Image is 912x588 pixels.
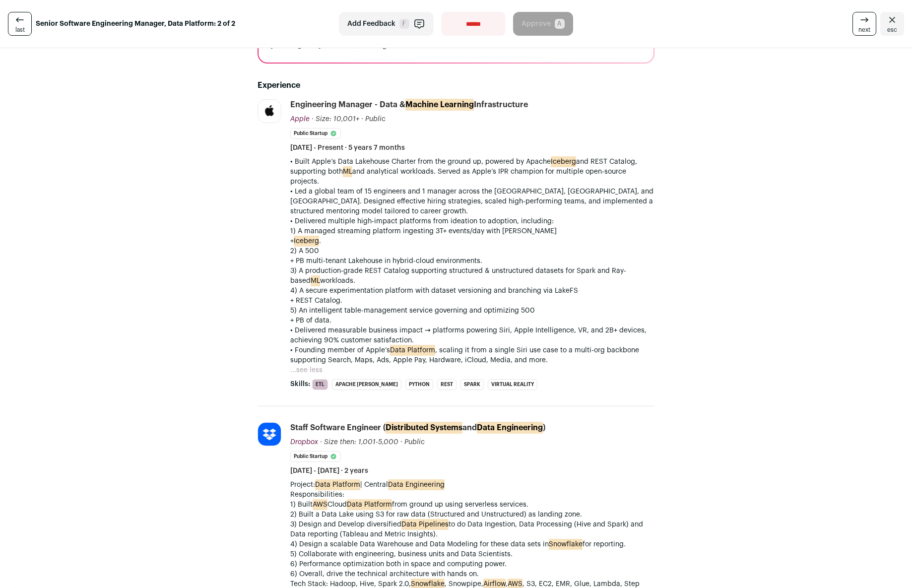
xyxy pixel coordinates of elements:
[437,379,456,390] li: REST
[15,26,25,34] span: last
[290,99,528,110] div: Engineering Manager - Data & Infrastructure
[365,116,386,123] span: Public
[343,166,352,177] mark: ML
[347,499,392,510] mark: Data Platform
[290,143,405,153] span: [DATE] - Present · 5 years 7 months
[399,19,409,29] span: F
[400,437,402,447] span: ·
[320,439,398,446] span: · Size then: 1,001-5,000
[312,116,359,123] span: · Size: 10,001+
[290,116,310,123] span: Apple
[258,423,281,446] img: 37a3c2f25f43e23b97407b6c5461cd0ee41f9b75c2c2ae643916f06cb3650204.png
[290,216,654,326] p: • Delivered multiple high-impact platforms from ideation to adoption, including: 1) A managed str...
[313,499,327,510] mark: AWS
[887,26,897,34] span: esc
[290,365,323,375] button: ...see less
[460,379,484,390] li: Spark
[258,79,654,91] h2: Experience
[858,26,870,34] span: next
[290,422,545,433] div: Staff Software Engineer ( and )
[488,379,537,390] li: Virtual Reality
[311,275,320,286] mark: ML
[852,12,876,36] a: next
[290,451,341,462] li: Public Startup
[290,439,318,446] span: Dropbox
[258,100,281,123] img: c8722dff2615136d9fce51e30638829b1c8796bcfaaadfc89721e42d805fef6f.jpg
[290,379,310,389] span: Skills:
[880,12,904,36] a: Close
[361,114,363,124] span: ·
[290,326,654,345] p: • Delivered measurable business impact → platforms powering Siri, Apple Intelligence, VR, and 2B+...
[388,479,445,490] mark: Data Engineering
[332,379,401,390] li: Apache [PERSON_NAME]
[390,345,435,356] mark: Data Platform
[36,19,235,29] strong: Senior Software Engineering Manager, Data Platform: 2 of 2
[290,345,654,365] p: • Founding member of Apple’s , scaling it from a single Siri use case to a multi-org backbone sup...
[290,466,368,476] span: [DATE] - [DATE] · 2 years
[8,12,32,36] a: last
[290,157,654,187] p: • Built Apple’s Data Lakehouse Charter from the ground up, powered by Apache and REST Catalog, su...
[290,480,654,579] p: Project: | Central Responsibilities: 1) Built Cloud from ground up using serverless services. 2) ...
[290,187,654,216] p: • Led a global team of 15 engineers and 1 manager across the [GEOGRAPHIC_DATA], [GEOGRAPHIC_DATA]...
[405,99,474,111] mark: Machine Learning
[405,379,433,390] li: Python
[477,422,543,434] mark: Data Engineering
[294,236,319,247] mark: Iceberg
[386,422,462,434] mark: Distributed Systems
[404,439,425,446] span: Public
[339,12,434,36] button: Add Feedback F
[290,128,341,139] li: Public Startup
[551,156,576,167] mark: Iceberg
[347,19,395,29] span: Add Feedback
[315,479,360,490] mark: Data Platform
[401,519,449,530] mark: Data Pipelines
[312,379,328,390] li: ETL
[549,539,583,550] mark: Snowflake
